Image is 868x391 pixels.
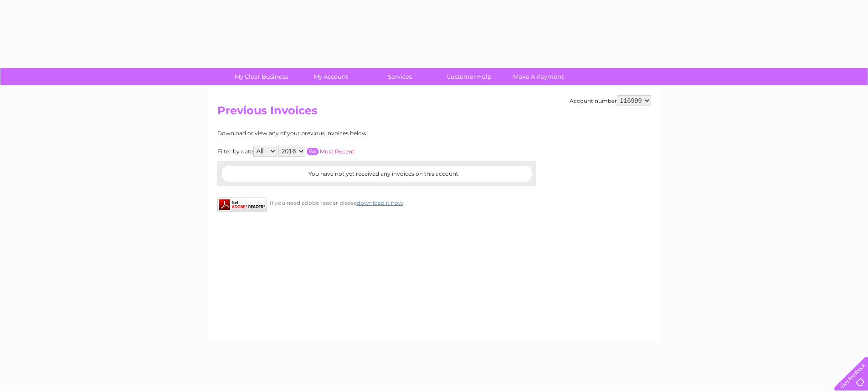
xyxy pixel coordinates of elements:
[217,130,457,137] div: Download or view any of your previous invoices below.
[217,198,536,206] div: If you need adobe reader please .
[431,68,507,85] a: Customer Help
[217,146,457,157] div: Filter by date
[357,199,403,206] a: download it now
[320,148,354,155] a: Most Recent
[308,170,458,177] span: You have not yet received any invoices on this account
[362,68,437,85] a: Services
[501,68,576,85] a: Make A Payment
[293,68,368,85] a: My Account
[570,95,651,106] div: Account number
[224,68,299,85] a: My Clear Business
[217,104,651,122] h2: Previous Invoices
